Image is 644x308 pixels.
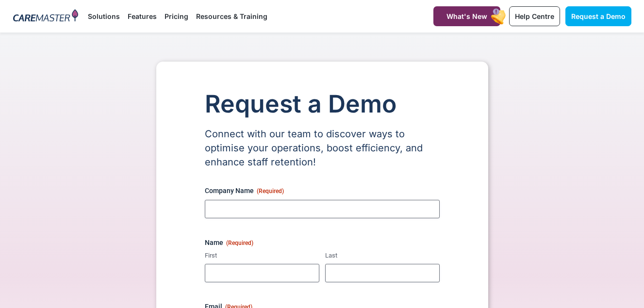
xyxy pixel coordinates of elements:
h1: Request a Demo [205,91,440,117]
p: Connect with our team to discover ways to optimise your operations, boost efficiency, and enhance... [205,127,440,169]
span: (Required) [257,188,284,195]
label: Company Name [205,186,440,195]
img: CareMaster Logo [13,9,79,24]
a: What's New [433,6,500,26]
label: First [205,251,319,260]
span: Request a Demo [571,12,626,20]
span: (Required) [226,240,253,246]
label: Last [325,251,440,260]
span: What's New [446,12,487,20]
a: Help Centre [509,6,560,26]
span: Help Centre [515,12,554,20]
a: Request a Demo [565,6,631,26]
legend: Name [205,238,253,247]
